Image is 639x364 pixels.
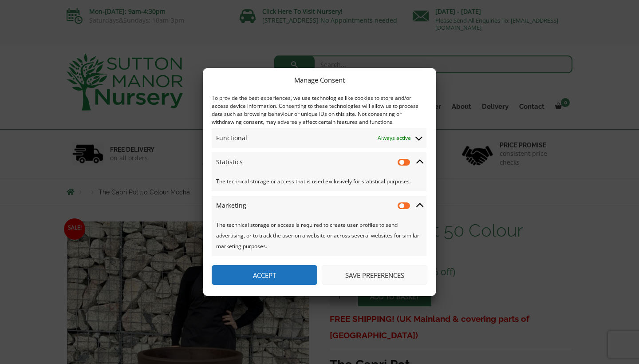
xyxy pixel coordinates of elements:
[212,196,426,215] summary: Marketing
[378,133,411,143] span: Always active
[216,200,246,211] span: Marketing
[212,94,426,126] div: To provide the best experiences, we use technologies like cookies to store and/or access device i...
[216,133,247,143] span: Functional
[212,128,426,148] summary: Functional Always active
[212,152,426,172] summary: Statistics
[216,157,243,167] span: Statistics
[294,75,345,85] div: Manage Consent
[216,176,422,187] span: The technical storage or access that is used exclusively for statistical purposes.
[216,221,419,250] span: The technical storage or access is required to create user profiles to send advertising, or to tr...
[212,265,317,285] button: Accept
[322,265,427,285] button: Save preferences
